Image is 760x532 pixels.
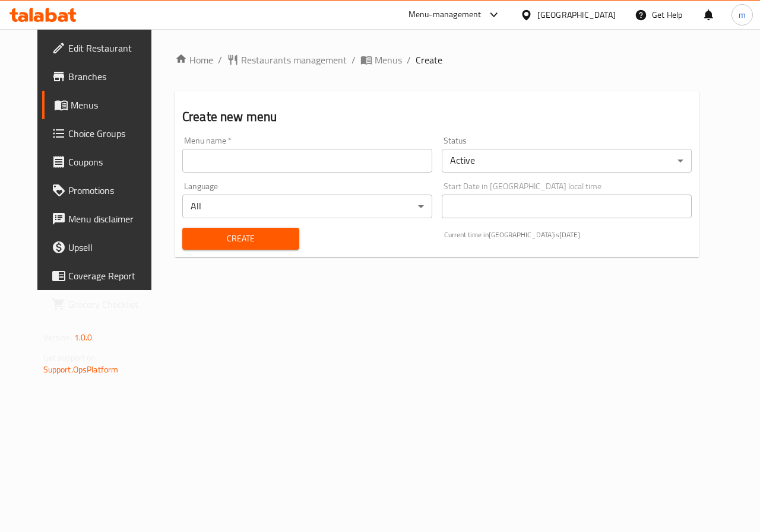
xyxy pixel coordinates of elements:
div: [GEOGRAPHIC_DATA] [537,8,616,21]
a: Edit Restaurant [42,34,164,62]
span: Version: [43,330,72,345]
a: Upsell [42,233,164,262]
span: Create [192,231,290,246]
span: 1.0.0 [74,330,93,345]
span: Menus [375,53,402,67]
span: Branches [68,69,155,84]
a: Restaurants management [227,53,347,67]
a: Support.OpsPlatform [43,362,119,377]
input: Please enter Menu name [182,149,432,173]
span: Get support on: [43,350,98,365]
a: Branches [42,62,164,91]
div: All [182,195,432,218]
li: / [351,53,356,67]
a: Coupons [42,148,164,176]
span: Edit Restaurant [68,41,155,55]
span: Coverage Report [68,269,155,283]
span: Restaurants management [241,53,347,67]
span: m [739,8,746,21]
span: Menus [71,98,155,112]
a: Grocery Checklist [42,290,164,318]
a: Menus [360,53,402,67]
span: Choice Groups [68,126,155,141]
div: Active [442,149,692,173]
a: Menu disclaimer [42,205,164,233]
a: Promotions [42,176,164,205]
p: Current time in [GEOGRAPHIC_DATA] is [DATE] [444,230,692,240]
span: Create [416,53,442,67]
span: Coupons [68,155,155,169]
h2: Create new menu [182,108,692,126]
span: Menu disclaimer [68,212,155,226]
nav: breadcrumb [175,53,699,67]
a: Choice Groups [42,119,164,148]
span: Upsell [68,240,155,254]
li: / [407,53,411,67]
a: Home [175,53,213,67]
span: Grocery Checklist [68,297,155,311]
li: / [218,53,222,67]
span: Promotions [68,183,155,197]
a: Menus [42,91,164,119]
button: Create [182,228,299,250]
div: Menu-management [408,8,482,22]
a: Coverage Report [42,262,164,290]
